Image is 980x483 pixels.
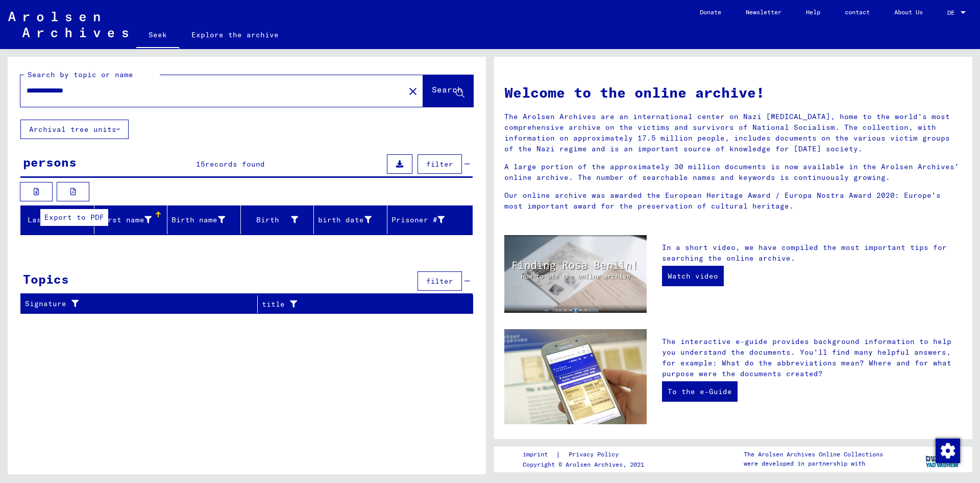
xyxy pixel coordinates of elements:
font: birth date [318,215,364,224]
font: 15 [196,159,205,169]
mat-header-cell: First name [94,205,168,234]
font: The Arolsen Archives Online Collections [744,450,883,458]
div: birth date [318,212,387,228]
button: Clear [403,81,423,101]
font: Search by topic or name [28,70,133,79]
div: Signature [25,296,257,312]
div: Prisoner # [391,212,460,228]
font: imprint [523,450,548,458]
div: Last name [25,212,94,228]
font: Archival tree units [29,125,116,134]
font: Signature [25,299,66,308]
a: Seek [136,22,179,49]
font: Watch video [668,271,718,281]
img: eguide.jpg [504,329,647,424]
font: A large portion of the approximately 30 million documents is now available in the Arolsen Archive... [504,162,959,182]
font: About Us [894,8,923,16]
img: Change consent [936,439,960,463]
mat-header-cell: birth date [314,205,387,234]
font: Privacy Policy [569,450,619,458]
font: records found [205,159,265,169]
button: Search [423,75,473,107]
font: filter [426,277,453,286]
font: filter [426,159,453,169]
font: Welcome to the online archive! [504,83,765,101]
font: Newsletter [746,8,781,16]
font: Birth [256,215,279,224]
font: | [556,450,560,459]
div: title [262,296,460,312]
button: filter [418,271,462,291]
font: Last name [28,215,69,224]
button: filter [418,154,462,174]
a: To the e-Guide [662,381,738,402]
font: Birth name [171,215,217,224]
div: First name [99,212,167,228]
img: yv_logo.png [923,446,962,472]
a: Privacy Policy [560,449,631,460]
font: Seek [149,30,167,39]
a: Watch video [662,266,724,286]
button: Archival tree units [20,120,129,139]
a: imprint [523,449,556,460]
div: Birth name [171,212,240,228]
font: In a short video, we have compiled the most important tips for searching the online archive. [662,243,947,263]
font: Help [806,8,820,16]
font: Explore the archive [191,30,279,39]
font: Topics [23,271,69,287]
font: Donate [700,8,721,16]
font: DE [947,9,954,16]
font: The Arolsen Archives are an international center on Nazi [MEDICAL_DATA], home to the world's most... [504,112,950,153]
mat-header-cell: Birth [241,205,314,234]
font: Search [432,84,462,95]
a: Explore the archive [179,22,291,47]
font: Copyright © Arolsen Archives, 2021 [523,461,644,468]
mat-icon: close [407,85,419,98]
mat-header-cell: Prisoner # [387,205,473,234]
div: Change consent [935,438,960,463]
font: Our online archive was awarded the European Heritage Award / Europa Nostra Award 2020: Europe's m... [504,191,941,211]
font: persons [23,154,77,170]
font: The interactive e-guide provides background information to help you understand the documents. You... [662,337,951,378]
div: Birth [245,212,314,228]
img: Arolsen_neg.svg [8,12,128,37]
font: title [262,300,285,309]
font: contact [845,8,870,16]
font: Prisoner # [391,215,437,224]
img: video.jpg [504,235,647,313]
font: To the e-Guide [668,387,732,396]
font: First name [99,215,144,224]
font: were developed in partnership with [744,459,865,467]
mat-header-cell: Birth name [167,205,241,234]
mat-header-cell: Last name [21,205,94,234]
